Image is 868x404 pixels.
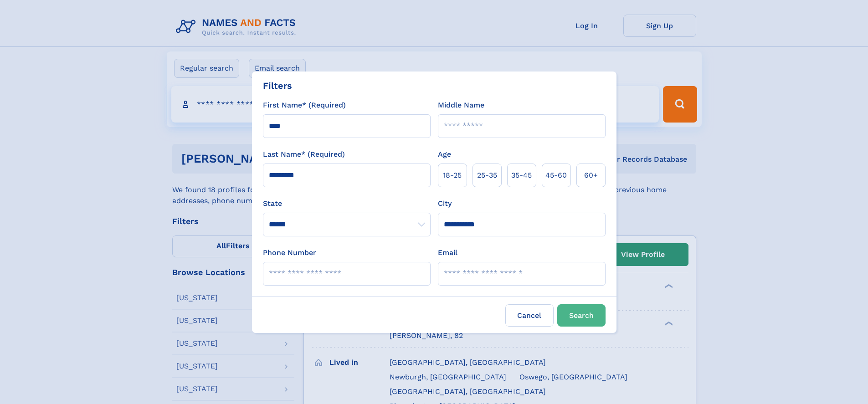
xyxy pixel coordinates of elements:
span: 35‑45 [511,170,532,181]
span: 18‑25 [443,170,462,181]
div: Filters [263,79,292,92]
label: State [263,198,431,209]
label: Middle Name [438,100,484,111]
label: First Name* (Required) [263,100,346,111]
label: Phone Number [263,247,316,258]
label: Age [438,149,451,160]
label: Last Name* (Required) [263,149,345,160]
span: 25‑35 [477,170,497,181]
label: Cancel [505,304,554,327]
button: Search [557,304,606,327]
label: City [438,198,452,209]
span: 45‑60 [545,170,567,181]
span: 60+ [584,170,598,181]
label: Email [438,247,457,258]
